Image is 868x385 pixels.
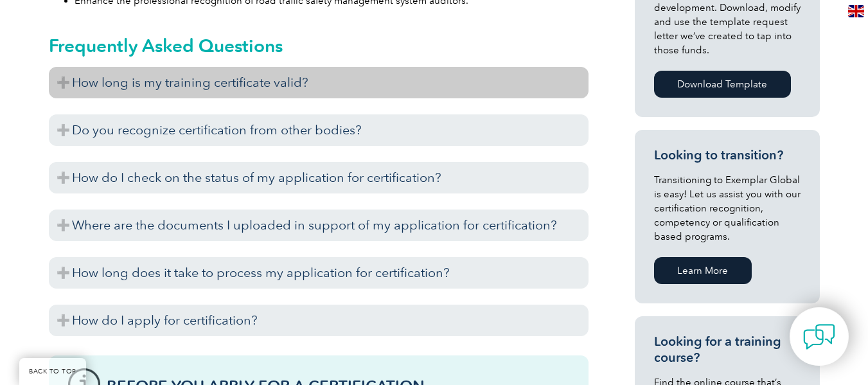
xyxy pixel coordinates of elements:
h3: Looking for a training course? [654,334,801,366]
h3: Looking to transition? [654,147,801,163]
a: BACK TO TOP [19,358,86,385]
img: en [848,5,864,17]
h2: Frequently Asked Questions [49,35,589,56]
h3: Do you recognize certification from other bodies? [49,114,589,146]
img: contact-chat.png [803,321,835,353]
a: Download Template [654,71,791,98]
h3: How do I apply for certification? [49,305,589,336]
h3: How do I check on the status of my application for certification? [49,162,589,193]
a: Learn More [654,257,752,284]
h3: How long is my training certificate valid? [49,67,589,98]
h3: Where are the documents I uploaded in support of my application for certification? [49,210,589,241]
h3: How long does it take to process my application for certification? [49,257,589,289]
p: Transitioning to Exemplar Global is easy! Let us assist you with our certification recognition, c... [654,173,801,244]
